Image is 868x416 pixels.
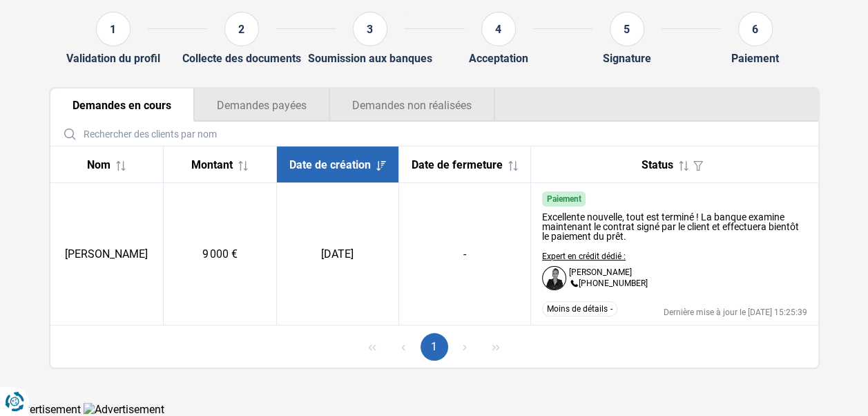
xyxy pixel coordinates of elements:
[664,308,807,316] div: Dernière mise à jour le [DATE] 15:25:39
[87,158,110,171] span: Nom
[542,301,617,316] button: Moins de détails
[398,183,530,325] td: -
[358,333,386,361] button: First Page
[610,12,644,46] div: 5
[542,266,566,290] img: Dafina Haziri
[542,212,807,241] div: Excellente nouvelle, tout est terminé ! La banque examine maintenant le contrat signé par le clie...
[50,88,194,122] button: Demandes en cours
[276,183,398,325] td: [DATE]
[50,183,164,325] td: [PERSON_NAME]
[194,88,329,122] button: Demandes payées
[546,194,581,204] span: Paiement
[353,12,387,46] div: 3
[482,333,510,361] button: Last Page
[389,333,417,361] button: Previous Page
[569,268,632,276] p: [PERSON_NAME]
[329,88,495,122] button: Demandes non réalisées
[289,158,371,171] span: Date de création
[451,333,479,361] button: Next Page
[481,12,516,46] div: 4
[569,279,579,289] img: +3228860076
[469,52,528,65] div: Acceptation
[56,122,813,146] input: Rechercher des clients par nom
[421,333,448,361] button: Page 1
[308,52,432,65] div: Soumission aux banques
[569,279,648,289] p: [PHONE_NUMBER]
[66,52,160,65] div: Validation du profil
[96,12,131,46] div: 1
[412,158,503,171] span: Date de fermeture
[84,403,164,416] img: Advertisement
[731,52,779,65] div: Paiement
[642,158,673,171] span: Status
[738,12,773,46] div: 6
[542,252,648,261] p: Expert en crédit dédié :
[603,52,651,65] div: Signature
[224,12,259,46] div: 2
[163,183,276,325] td: 9 000 €
[191,158,233,171] span: Montant
[182,52,301,65] div: Collecte des documents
